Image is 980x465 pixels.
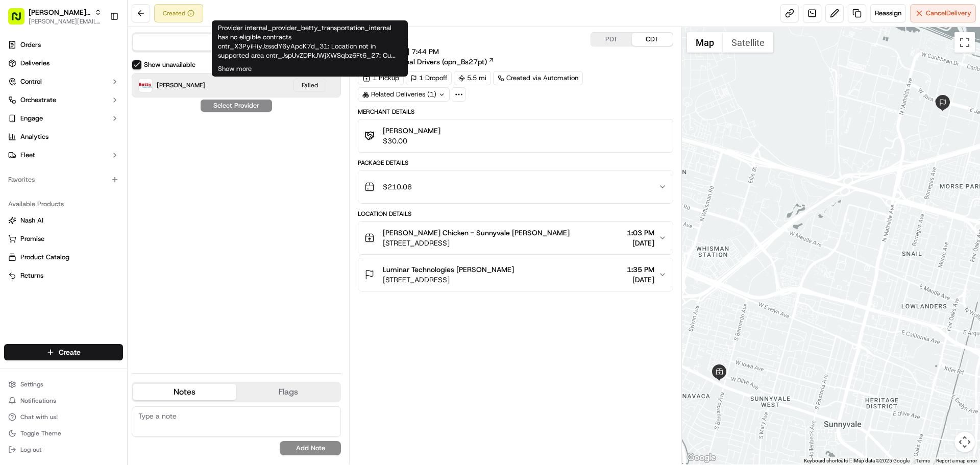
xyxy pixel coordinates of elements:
div: 1 Pickup [358,71,404,85]
span: $30.00 [383,136,440,146]
span: Map data ©2025 Google [854,458,910,463]
span: [STREET_ADDRESS] [383,238,570,248]
div: Start new chat [46,97,167,108]
div: Related Deliveries (1) [358,87,450,102]
span: [PERSON_NAME] [32,158,83,166]
div: Available Products [4,196,123,212]
span: Knowledge Base [20,228,78,238]
span: [PERSON_NAME] Transportation [29,7,90,17]
div: Failed [293,79,326,92]
span: Toggle Theme [20,429,61,437]
div: We're available if you need us! [46,108,140,116]
a: Powered byPylon [72,253,124,261]
img: 1736555255976-a54dd68f-1ca7-489b-9aae-adbdc363a1c4 [10,97,29,116]
button: Quotes [133,34,340,51]
span: Notifications [20,397,56,405]
a: Report a map error [936,458,977,463]
div: Strategy: [358,57,495,67]
div: 💻 [86,229,94,237]
p: Welcome 👋 [10,41,186,57]
a: Nash AI [8,216,119,225]
img: Jeff Sasse [10,149,27,165]
div: Created via Automation [493,71,583,85]
button: Toggle Theme [4,426,123,440]
button: Log out [4,443,123,457]
button: Orchestrate [4,92,123,108]
span: $210.08 [383,182,412,192]
span: Engage [20,114,43,123]
a: Deliveries [4,55,123,71]
button: Show street map [687,32,723,53]
span: Fleet [20,151,35,160]
span: Pylon [102,253,124,261]
img: 8571987876998_91fb9ceb93ad5c398215_72.jpg [21,97,40,116]
button: [PERSON_NAME][EMAIL_ADDRESS][DOMAIN_NAME] [29,17,102,26]
span: • [85,158,88,166]
button: Toggle fullscreen view [954,32,975,53]
span: [PERSON_NAME] [32,186,83,194]
span: Product Catalog [20,253,69,262]
button: Promise [4,231,123,247]
div: 5.5 mi [454,71,491,85]
button: Flags [236,384,340,400]
button: Product Catalog [4,249,123,265]
input: Got a question? Start typing here... [27,66,184,77]
a: Analytics [4,129,123,145]
button: Start new chat [174,101,186,113]
button: Show satellite imagery [723,32,773,53]
button: CancelDelivery [910,4,976,22]
span: Cancel Delivery [926,9,971,18]
button: Control [4,74,123,90]
div: Favorites [4,172,123,188]
div: Provider internal_provider_betty_transportation_internal has no eligible contracts cntr_X3PyiHiyJ... [212,20,408,77]
span: [DATE] [627,238,654,248]
span: Luminar Technologies [PERSON_NAME] [383,264,514,275]
span: [DATE] [90,158,111,166]
button: Settings [4,377,123,391]
a: Promise [8,234,119,243]
span: Returns [20,271,43,280]
span: 1:35 PM [627,264,654,275]
div: Merchant Details [358,108,673,116]
button: PDT [591,33,632,46]
button: Nash AI [4,212,123,229]
span: Analytics [20,132,48,141]
span: Create [59,347,81,357]
img: Nash [10,10,31,31]
div: 📗 [10,229,18,237]
span: Control [20,77,42,86]
a: Returns [8,271,119,280]
button: [PERSON_NAME] Transportation[PERSON_NAME][EMAIL_ADDRESS][DOMAIN_NAME] [4,4,106,29]
button: See all [158,131,186,143]
img: Jeff Sasse [10,176,27,192]
label: Show unavailable [144,60,195,69]
span: [PERSON_NAME] [157,81,205,89]
img: Betty Drivers [139,79,152,92]
button: Notifications [4,394,123,408]
span: Nash AI [20,216,43,225]
a: Open this area in Google Maps (opens a new window) [684,451,718,464]
a: Product Catalog [8,253,119,262]
a: Terms (opens in new tab) [916,458,930,463]
div: Past conversations [10,133,68,141]
span: API Documentation [96,228,164,238]
a: Internal Drivers (opn_Bs27pt) [390,57,495,67]
button: CDT [632,33,673,46]
span: [DATE] 7:44 PM [387,47,439,56]
span: [PERSON_NAME] Chicken - Sunnyvale [PERSON_NAME] [383,228,570,238]
a: Orders [4,37,123,53]
button: Created [154,4,203,22]
button: Fleet [4,147,123,163]
button: $210.08 [358,170,672,203]
span: Orchestrate [20,95,56,105]
span: Internal Drivers (opn_Bs27pt) [390,57,487,67]
span: [STREET_ADDRESS] [383,275,514,285]
button: [PERSON_NAME] Chicken - Sunnyvale [PERSON_NAME][STREET_ADDRESS]1:03 PM[DATE] [358,222,672,254]
button: Map camera controls [954,432,975,452]
span: Orders [20,40,41,50]
span: [DATE] [627,275,654,285]
button: Notes [133,384,236,400]
span: 1:03 PM [627,228,654,238]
